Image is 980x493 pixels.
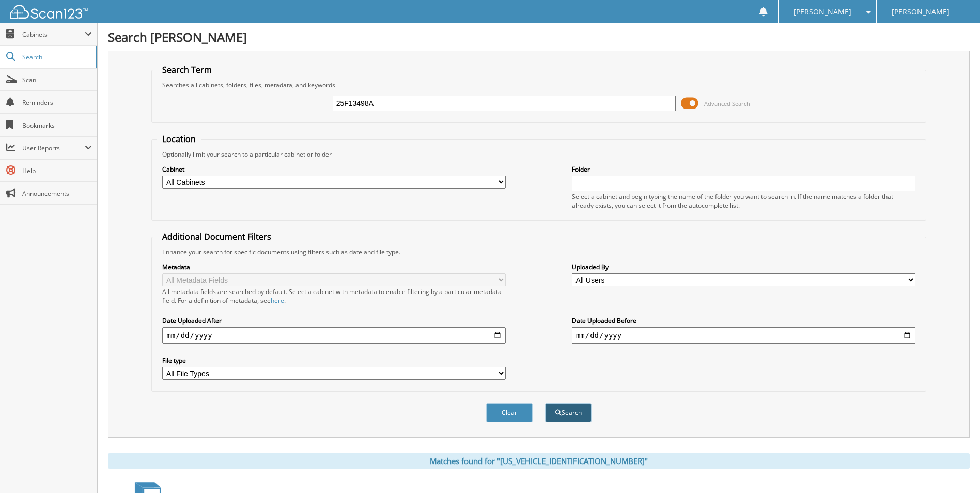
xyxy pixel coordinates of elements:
label: Date Uploaded After [162,316,506,325]
div: Matches found for "[US_VEHICLE_IDENTIFICATION_NUMBER]" [108,453,970,469]
button: Search [545,403,592,422]
img: scan123-logo-white.svg [10,5,88,19]
button: Clear [486,403,533,422]
div: Optionally limit your search to a particular cabinet or folder [157,150,920,159]
span: Cabinets [22,30,85,39]
span: [PERSON_NAME] [892,9,950,15]
a: here [271,296,284,305]
span: [PERSON_NAME] [794,9,851,15]
h1: Search [PERSON_NAME] [108,28,970,45]
span: Help [22,166,92,175]
label: File type [162,356,506,365]
label: Uploaded By [572,263,915,271]
div: Enhance your search for specific documents using filters such as date and file type. [157,248,920,256]
legend: Location [157,133,201,145]
span: Scan [22,75,92,84]
legend: Search Term [157,64,217,75]
legend: Additional Document Filters [157,231,276,242]
span: Announcements [22,189,92,198]
label: Date Uploaded Before [572,316,915,325]
div: Select a cabinet and begin typing the name of the folder you want to search in. If the name match... [572,192,915,210]
input: start [162,327,506,344]
div: All metadata fields are searched by default. Select a cabinet with metadata to enable filtering b... [162,287,506,305]
label: Metadata [162,263,506,271]
span: Search [22,53,90,61]
input: end [572,327,915,344]
label: Folder [572,165,915,174]
span: Bookmarks [22,121,92,130]
span: Reminders [22,98,92,107]
div: Searches all cabinets, folders, files, metadata, and keywords [157,81,920,89]
label: Cabinet [162,165,506,174]
iframe: Chat Widget [928,443,980,493]
span: Advanced Search [704,100,750,107]
span: User Reports [22,144,85,152]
